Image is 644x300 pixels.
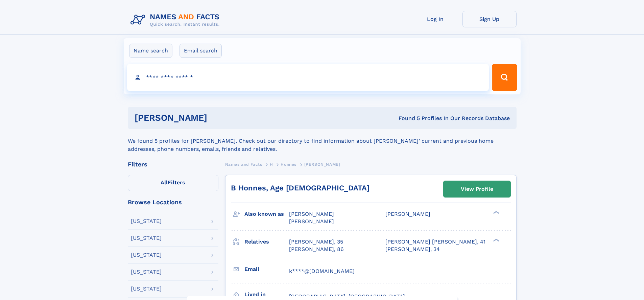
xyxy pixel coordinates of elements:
[131,286,162,292] div: [US_STATE]
[444,181,510,197] a: View Profile
[131,218,162,224] div: [US_STATE]
[492,238,500,242] div: ❯
[492,64,517,91] button: Search Button
[281,162,296,167] span: Honnes
[270,160,273,168] a: H
[128,11,225,29] img: Logo Names and Facts
[289,293,405,300] span: [GEOGRAPHIC_DATA], [GEOGRAPHIC_DATA]
[128,199,218,205] div: Browse Locations
[231,184,369,192] a: B Honnes, Age [DEMOGRAPHIC_DATA]
[244,236,289,248] h3: Relatives
[127,64,489,91] input: search input
[289,218,334,225] span: [PERSON_NAME]
[161,179,168,186] span: All
[408,11,462,27] a: Log In
[492,210,500,215] div: ❯
[129,44,172,58] label: Name search
[128,129,517,153] div: We found 5 profiles for [PERSON_NAME]. Check out our directory to find information about [PERSON_...
[461,181,493,197] div: View Profile
[128,175,218,191] label: Filters
[303,115,510,122] div: Found 5 Profiles In Our Records Database
[385,246,440,253] a: [PERSON_NAME], 34
[135,114,303,122] h1: [PERSON_NAME]
[244,263,289,275] h3: Email
[270,162,273,167] span: H
[131,269,162,275] div: [US_STATE]
[281,160,296,168] a: Honnes
[289,238,343,246] a: [PERSON_NAME], 35
[131,235,162,241] div: [US_STATE]
[289,246,344,253] a: [PERSON_NAME], 86
[304,162,340,167] span: [PERSON_NAME]
[128,161,218,167] div: Filters
[225,160,262,168] a: Names and Facts
[462,11,517,27] a: Sign Up
[180,44,222,58] label: Email search
[131,252,162,258] div: [US_STATE]
[385,211,430,217] span: [PERSON_NAME]
[289,211,334,217] span: [PERSON_NAME]
[244,208,289,220] h3: Also known as
[385,238,485,246] a: [PERSON_NAME] [PERSON_NAME], 41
